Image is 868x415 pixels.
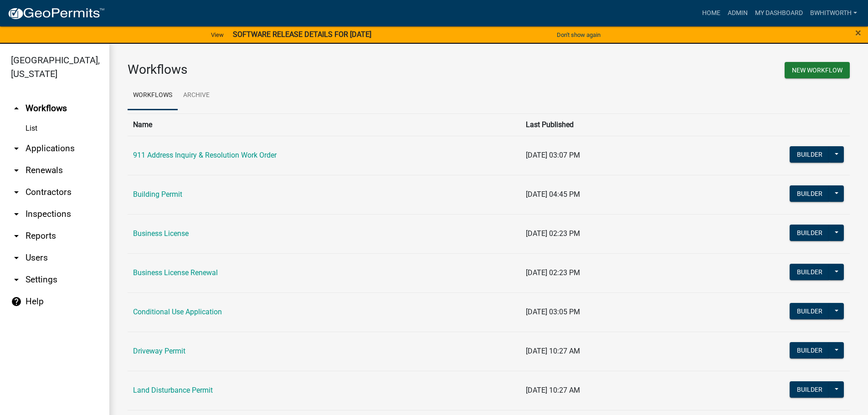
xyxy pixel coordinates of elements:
a: Workflows [128,81,178,110]
span: [DATE] 03:07 PM [526,151,580,159]
h3: Workflows [128,62,482,77]
i: arrow_drop_down [11,187,22,198]
a: Business License Renewal [133,268,218,277]
i: arrow_drop_down [11,231,22,241]
i: arrow_drop_up [11,103,22,114]
a: My Dashboard [751,5,806,22]
span: [DATE] 02:23 PM [526,229,580,238]
a: Conditional Use Application [133,307,222,316]
i: help [11,296,22,307]
a: Driveway Permit [133,347,185,355]
i: arrow_drop_down [11,143,22,154]
th: Last Published [520,113,684,136]
strong: SOFTWARE RELEASE DETAILS FOR [DATE] [233,30,371,39]
span: [DATE] 10:27 AM [526,347,580,355]
a: Business License [133,229,189,238]
button: Builder [790,225,830,241]
span: [DATE] 03:05 PM [526,307,580,316]
a: Archive [178,81,215,110]
button: Close [855,27,861,38]
th: Name [128,113,520,136]
i: arrow_drop_down [11,274,22,285]
i: arrow_drop_down [11,252,22,263]
a: View [207,27,227,42]
a: 911 Address Inquiry & Resolution Work Order [133,151,277,159]
span: [DATE] 02:23 PM [526,268,580,277]
button: Builder [790,303,830,319]
a: Land Disturbance Permit [133,386,213,395]
span: [DATE] 10:27 AM [526,386,580,395]
a: Building Permit [133,190,182,199]
a: Home [699,5,724,22]
button: New Workflow [785,62,850,78]
button: Builder [790,185,830,202]
a: BWhitworth [806,5,861,22]
i: arrow_drop_down [11,209,22,220]
button: Builder [790,342,830,359]
button: Builder [790,264,830,280]
a: Admin [724,5,751,22]
button: Builder [790,146,830,163]
span: [DATE] 04:45 PM [526,190,580,199]
span: × [855,26,861,39]
button: Don't show again [553,27,604,42]
button: Builder [790,381,830,398]
i: arrow_drop_down [11,165,22,176]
